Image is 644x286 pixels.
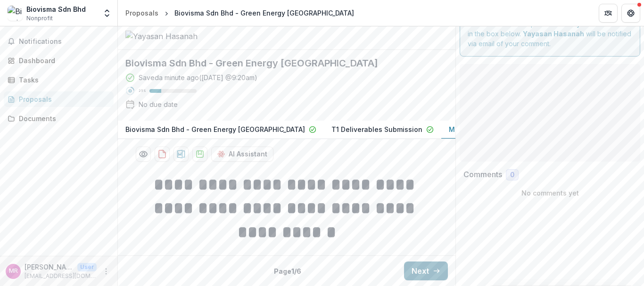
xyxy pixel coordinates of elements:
button: Get Help [621,4,640,23]
div: No due date [139,99,178,109]
button: download-proposal [173,147,189,162]
div: Documents [19,114,106,123]
a: Proposals [122,6,162,20]
div: Biovisma Sdn Bhd - Green Energy [GEOGRAPHIC_DATA] [174,8,354,18]
strong: Yayasan Hasanah [523,30,584,38]
p: Monitoring-Deliverables Submission [449,124,570,134]
div: Dashboard [19,56,106,65]
div: Send comments or questions to in the box below. will be notified via email of your comment. [460,11,640,57]
button: Next [404,261,448,280]
a: Dashboard [4,53,114,68]
button: AI Assistant [211,147,273,162]
h2: Biovisma Sdn Bhd - Green Energy [GEOGRAPHIC_DATA] [125,57,433,69]
button: Preview 44acbf36-ff95-402e-a6a8-19d5da387819-3.pdf [136,147,151,162]
button: Partners [599,4,618,23]
p: Biovisma Sdn Bhd - Green Energy [GEOGRAPHIC_DATA] [125,124,305,134]
h2: Comments [463,170,502,179]
p: [EMAIL_ADDRESS][DOMAIN_NAME] [25,272,97,280]
span: 0 [510,171,514,179]
p: [PERSON_NAME] BIN ABD [PERSON_NAME] [25,262,74,272]
p: No comments yet [463,188,636,198]
button: Open entity switcher [100,4,114,23]
p: User [77,263,97,271]
div: Proposals [19,94,106,104]
div: Proposals [125,8,158,18]
p: T1 Deliverables Submission [331,124,422,134]
button: Notifications [4,34,114,49]
img: Yayasan Hasanah [125,31,220,42]
img: Biovisma Sdn Bhd [8,6,23,21]
div: MUHAMMAD ASWAD BIN ABD RASHID [9,268,18,274]
button: More [100,266,112,277]
a: Proposals [4,91,114,107]
button: download-proposal [192,147,207,162]
p: Page 1 / 6 [274,266,301,276]
span: Notifications [19,38,110,46]
a: Documents [4,111,114,126]
div: Biovisma Sdn Bhd [26,4,86,14]
p: 25 % [139,88,146,94]
a: Tasks [4,72,114,88]
nav: breadcrumb [122,6,358,20]
span: Nonprofit [26,14,53,23]
div: Saved a minute ago ( [DATE] @ 9:20am ) [139,73,257,82]
div: Tasks [19,75,106,85]
button: download-proposal [155,147,170,162]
